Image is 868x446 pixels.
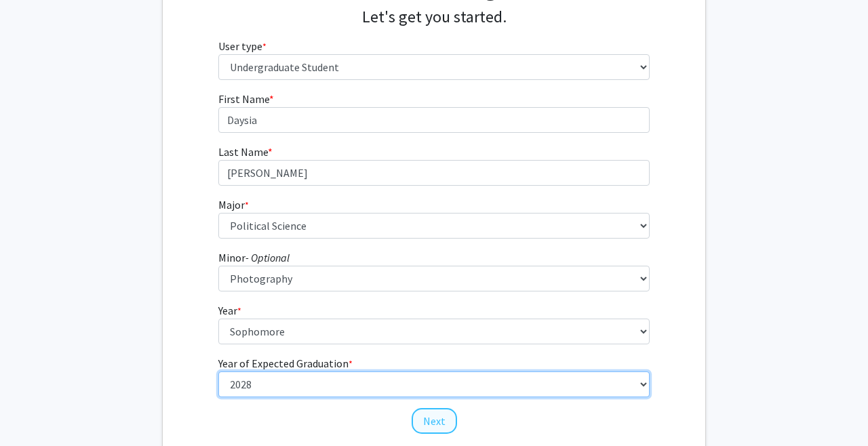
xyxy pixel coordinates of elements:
label: Minor [218,249,290,266]
label: User type [218,38,267,54]
label: Year [218,302,241,319]
i: - Optional [245,251,290,264]
span: Last Name [218,145,268,159]
label: Major [218,197,249,213]
button: Next [412,408,457,434]
h4: Let's get you started. [218,7,650,27]
span: First Name [218,92,269,106]
iframe: Chat [10,385,58,436]
label: Year of Expected Graduation [218,355,353,371]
